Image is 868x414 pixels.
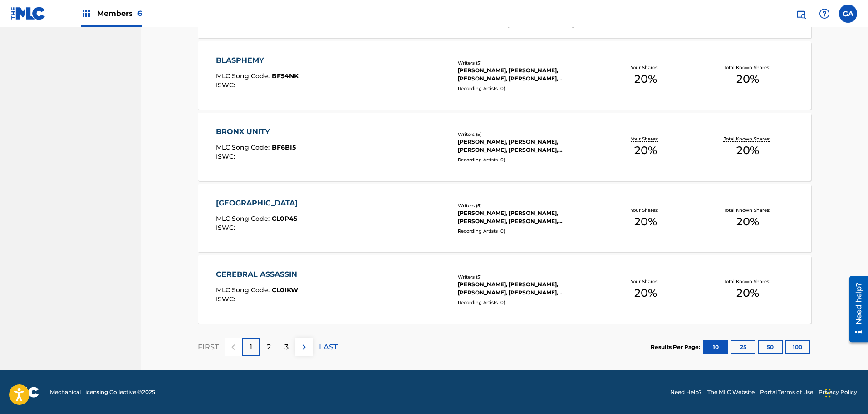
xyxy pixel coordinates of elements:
[736,285,759,301] span: 20 %
[634,285,657,301] span: 20 %
[825,379,831,407] div: Drag
[198,41,811,110] a: BLASPHEMYMLC Song Code:BF54NKISWC:Writers (5)[PERSON_NAME], [PERSON_NAME], [PERSON_NAME], [PERSON...
[284,342,289,353] p: 3
[250,342,252,353] p: 1
[785,340,810,354] button: 100
[458,299,595,306] div: Recording Artists ( 0 )
[458,60,595,66] div: Writers ( 5 )
[724,207,772,214] p: Total Known Shares:
[823,370,868,414] iframe: Chat Widget
[758,340,783,354] button: 50
[198,342,219,353] p: FIRST
[216,152,237,160] span: ISWC :
[198,184,811,252] a: [GEOGRAPHIC_DATA]MLC Song Code:CL0P45ISWC:Writers (5)[PERSON_NAME], [PERSON_NAME], [PERSON_NAME],...
[137,9,142,18] span: 6
[634,71,657,87] span: 20 %
[216,126,296,137] div: BRONX UNITY
[458,202,595,209] div: Writers ( 5 )
[736,142,759,159] span: 20 %
[815,5,834,23] div: Help
[458,228,595,234] div: Recording Artists ( 0 )
[299,342,309,353] img: right
[11,387,39,398] img: logo
[216,198,302,209] div: [GEOGRAPHIC_DATA]
[319,342,338,353] p: LAST
[458,274,595,280] div: Writers ( 5 )
[458,280,595,297] div: [PERSON_NAME], [PERSON_NAME], [PERSON_NAME], [PERSON_NAME], [PERSON_NAME]
[458,85,595,92] div: Recording Artists ( 0 )
[216,286,272,294] span: MLC Song Code :
[458,66,595,83] div: [PERSON_NAME], [PERSON_NAME], [PERSON_NAME], [PERSON_NAME], [PERSON_NAME]
[670,388,702,396] a: Need Help?
[216,72,272,80] span: MLC Song Code :
[631,135,661,142] p: Your Shares:
[724,135,772,142] p: Total Known Shares:
[843,272,868,345] iframe: Resource Center
[819,8,830,19] img: help
[272,143,296,151] span: BF6BI5
[216,214,272,223] span: MLC Song Code :
[736,71,759,87] span: 20 %
[634,214,657,230] span: 20 %
[458,156,595,163] div: Recording Artists ( 0 )
[631,278,661,285] p: Your Shares:
[267,342,271,353] p: 2
[651,343,702,351] p: Results Per Page:
[216,295,237,303] span: ISWC :
[198,113,811,181] a: BRONX UNITYMLC Song Code:BF6BI5ISWC:Writers (5)[PERSON_NAME], [PERSON_NAME], [PERSON_NAME], [PERS...
[724,64,772,71] p: Total Known Shares:
[458,131,595,138] div: Writers ( 5 )
[631,207,661,214] p: Your Shares:
[272,72,299,80] span: BF54NK
[731,340,755,354] button: 25
[216,269,302,280] div: CEREBRAL ASSASSIN
[81,8,92,19] img: Top Rightsholders
[50,388,155,396] span: Mechanical Licensing Collective © 2025
[198,255,811,324] a: CEREBRAL ASSASSINMLC Song Code:CL0IKWISWC:Writers (5)[PERSON_NAME], [PERSON_NAME], [PERSON_NAME],...
[216,55,299,66] div: BLASPHEMY
[760,388,813,396] a: Portal Terms of Use
[703,340,728,354] button: 10
[792,5,810,23] a: Public Search
[272,286,298,294] span: CL0IKW
[819,388,857,396] a: Privacy Policy
[216,81,237,89] span: ISWC :
[216,224,237,232] span: ISWC :
[216,143,272,151] span: MLC Song Code :
[458,209,595,225] div: [PERSON_NAME], [PERSON_NAME], [PERSON_NAME], [PERSON_NAME], [PERSON_NAME]
[795,8,806,19] img: search
[634,142,657,159] span: 20 %
[458,138,595,154] div: [PERSON_NAME], [PERSON_NAME], [PERSON_NAME], [PERSON_NAME], [PERSON_NAME]
[272,214,297,223] span: CL0P45
[707,388,755,396] a: The MLC Website
[736,214,759,230] span: 20 %
[11,7,46,20] img: MLC Logo
[839,5,857,23] div: User Menu
[631,64,661,71] p: Your Shares:
[724,278,772,285] p: Total Known Shares:
[97,8,142,19] span: Members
